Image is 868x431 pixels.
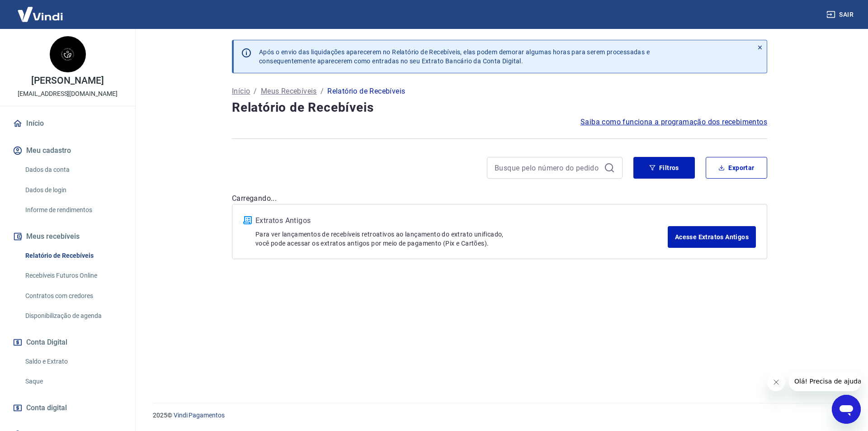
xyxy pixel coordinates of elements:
[22,201,124,219] a: Informe de rendimentos
[825,6,857,23] button: Sair
[255,215,668,226] p: Extratos Antigos
[255,230,668,248] p: Para ver lançamentos de recebíveis retroativos ao lançamento do extrato unificado, você pode aces...
[321,86,324,97] p: /
[259,47,650,66] p: Após o envio das liquidações aparecerem no Relatório de Recebíveis, elas podem demorar algumas ho...
[832,395,861,424] iframe: Botão para abrir a janela de mensagens
[232,99,767,117] h4: Relatório de Recebíveis
[706,157,767,179] button: Exportar
[495,161,600,175] input: Busque pelo número do pedido
[327,86,405,97] p: Relatório de Recebíveis
[22,352,124,371] a: Saldo e Extrato
[767,373,785,391] iframe: Fechar mensagem
[243,216,252,224] img: ícone
[633,157,695,179] button: Filtros
[174,412,225,419] a: Vindi Pagamentos
[11,114,124,133] a: Início
[254,86,257,97] p: /
[22,246,124,265] a: Relatório de Recebíveis
[11,0,70,28] img: Vindi
[232,193,767,204] p: Carregando...
[11,332,124,352] button: Conta Digital
[789,371,861,391] iframe: Mensagem da empresa
[26,402,67,414] span: Conta digital
[31,76,104,85] p: [PERSON_NAME]
[22,372,124,391] a: Saque
[22,181,124,199] a: Dados de login
[232,86,250,97] a: Início
[22,266,124,285] a: Recebíveis Futuros Online
[261,86,317,97] a: Meus Recebíveis
[668,226,756,248] a: Acesse Extratos Antigos
[22,287,124,305] a: Contratos com credores
[50,36,86,72] img: b5e33111-34ac-49f4-b4a7-cf72cf069c64.jpeg
[22,307,124,325] a: Disponibilização de agenda
[580,117,767,128] a: Saiba como funciona a programação dos recebimentos
[11,227,124,246] button: Meus recebíveis
[11,141,124,161] button: Meu cadastro
[153,411,846,420] p: 2025 ©
[18,89,118,99] p: [EMAIL_ADDRESS][DOMAIN_NAME]
[11,398,124,418] a: Conta digital
[22,161,124,179] a: Dados da conta
[5,6,76,14] span: Olá! Precisa de ajuda?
